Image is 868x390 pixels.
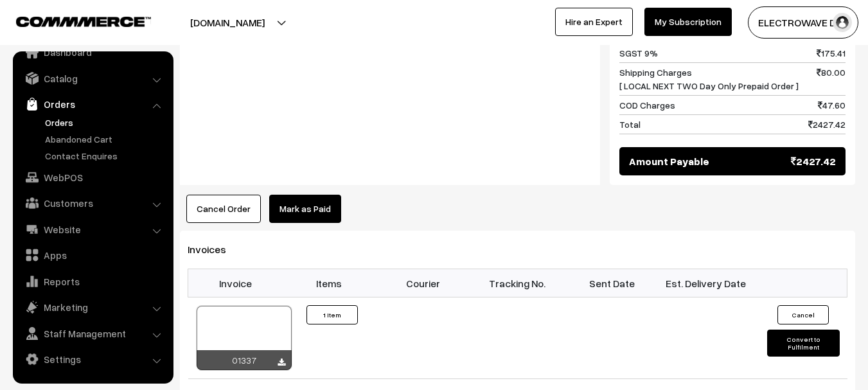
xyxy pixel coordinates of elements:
a: Catalog [16,67,169,90]
a: COMMMERCE [16,13,128,28]
a: Customers [16,191,169,215]
span: 175.41 [817,46,846,60]
button: 1 Item [306,305,358,324]
button: Convert to Fulfilment [767,330,840,357]
th: Courier [376,269,471,297]
button: ELECTROWAVE DE… [748,6,858,39]
a: Contact Enquires [42,149,169,163]
img: user [833,13,852,32]
button: [DOMAIN_NAME] [145,6,310,39]
button: Cancel [777,305,829,324]
a: Apps [16,244,169,267]
img: COMMMERCE [16,17,151,26]
span: 2427.42 [791,154,836,169]
span: Invoices [188,243,242,256]
span: 80.00 [817,66,846,93]
th: Invoice [188,269,283,297]
a: Mark as Paid [269,195,341,223]
a: Marketing [16,296,169,319]
a: WebPOS [16,166,169,189]
span: Shipping Charges [ LOCAL NEXT TWO Day Only Prepaid Order ] [619,66,799,93]
a: My Subscription [644,8,732,36]
span: SGST 9% [619,46,658,60]
a: Orders [42,116,169,129]
a: Hire an Expert [555,8,633,36]
span: Amount Payable [629,154,709,169]
a: Website [16,218,169,241]
th: Sent Date [565,269,659,297]
a: Staff Management [16,322,169,345]
span: 2427.42 [808,118,846,131]
a: Dashboard [16,40,169,64]
span: 47.60 [818,98,846,112]
a: Orders [16,93,169,116]
a: Abandoned Cart [42,132,169,146]
th: Items [282,269,376,297]
th: Tracking No. [470,269,565,297]
a: Settings [16,348,169,371]
span: COD Charges [619,98,675,112]
button: Cancel Order [186,195,261,223]
span: Total [619,118,641,131]
a: Reports [16,270,169,293]
th: Est. Delivery Date [659,269,753,297]
div: 01337 [197,350,292,370]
